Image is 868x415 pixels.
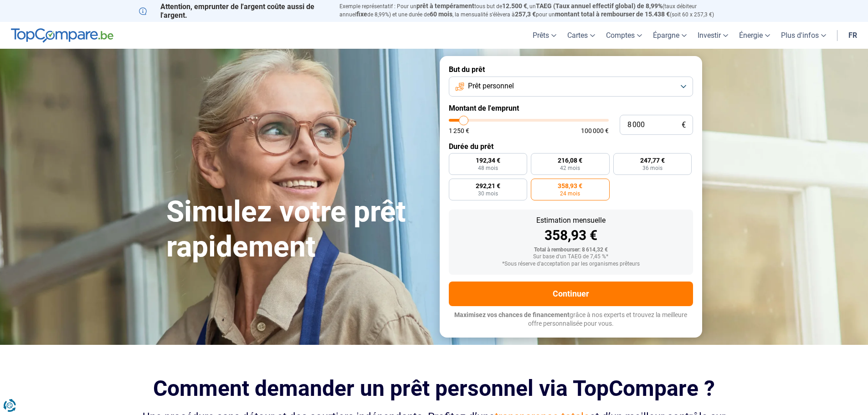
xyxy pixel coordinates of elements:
[456,261,686,267] div: *Sous réserve d'acceptation par les organismes prêteurs
[560,165,580,171] span: 42 mois
[843,22,863,49] a: fr
[562,22,601,49] a: Cartes
[468,81,514,91] span: Prêt personnel
[478,191,498,196] span: 30 mois
[449,128,469,134] span: 1 250 €
[555,10,670,18] span: montant total à rembourser de 15.438 €
[560,191,580,196] span: 24 mois
[449,104,693,113] label: Montant de l'emprunt
[647,22,692,49] a: Épargne
[454,311,570,318] span: Maximisez vos chances de financement
[640,157,665,164] span: 247,77 €
[476,183,500,189] span: 292,21 €
[449,282,693,306] button: Continuer
[692,22,734,49] a: Investir
[734,22,776,49] a: Énergie
[456,254,686,260] div: Sur base d'un TAEG de 7,45 %*
[502,2,527,10] span: 12.500 €
[139,376,729,401] h2: Comment demander un prêt personnel via TopCompare ?
[476,157,500,164] span: 192,34 €
[682,121,686,129] span: €
[416,2,474,10] span: prêt à tempérament
[449,311,693,328] p: grâce à nos experts et trouvez la meilleure offre personnalisée pour vous.
[449,77,693,97] button: Prêt personnel
[166,195,429,265] h1: Simulez votre prêt rapidement
[449,65,693,74] label: But du prêt
[430,10,452,18] span: 60 mois
[139,2,329,20] p: Attention, emprunter de l'argent coûte aussi de l'argent.
[536,2,663,10] span: TAEG (Taux annuel effectif global) de 8,99%
[478,165,498,171] span: 48 mois
[581,128,609,134] span: 100 000 €
[642,165,663,171] span: 36 mois
[339,2,729,19] p: Exemple représentatif : Pour un tous but de , un (taux débiteur annuel de 8,99%) et une durée de ...
[456,217,686,224] div: Estimation mensuelle
[515,10,536,18] span: 257,3 €
[527,22,562,49] a: Prêts
[356,10,367,18] span: fixe
[558,157,582,164] span: 216,08 €
[456,229,686,242] div: 358,93 €
[558,183,582,189] span: 358,93 €
[601,22,647,49] a: Comptes
[449,142,693,151] label: Durée du prêt
[456,247,686,253] div: Total à rembourser: 8 614,32 €
[11,28,113,43] img: TopCompare
[776,22,832,49] a: Plus d'infos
